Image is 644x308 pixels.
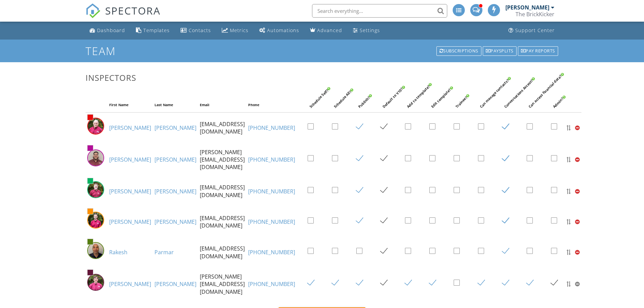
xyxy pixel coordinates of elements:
[406,67,447,109] div: Add to template?
[350,24,383,37] a: Settings
[505,4,549,11] div: [PERSON_NAME]
[317,27,342,33] div: Advanced
[97,27,125,33] div: Dashboard
[515,27,555,33] div: Support Center
[86,9,161,23] a: SPECTORA
[178,24,214,37] a: Contacts
[436,46,481,56] div: Subscriptions
[154,124,196,132] a: [PERSON_NAME]
[198,176,246,207] td: [EMAIL_ADDRESS][DOMAIN_NAME]
[219,24,251,37] a: Metrics
[154,156,196,163] a: [PERSON_NAME]
[109,218,151,226] a: [PERSON_NAME]
[479,67,520,109] div: Can manage contacts?
[87,212,104,229] img: bkajoshbrickkicker9.jpg
[518,46,558,56] div: Pay reports
[381,67,423,109] div: Default to V10?
[109,248,127,256] a: Rakesh
[483,46,517,56] div: Paysplits
[154,280,196,288] a: [PERSON_NAME]
[87,149,104,166] img: andres_valez_1.png
[527,67,569,109] div: Can access financial data?
[153,97,198,113] th: Last Name
[506,24,557,37] a: Support Center
[109,156,151,163] a: [PERSON_NAME]
[436,46,482,56] a: Subscriptions
[267,27,299,33] div: Automations
[87,274,104,291] img: mikeleggettbkapicbrickkicker12.jpg
[87,118,104,135] img: georgebkapic.jpg
[248,218,295,226] a: [PHONE_NUMBER]
[133,24,172,37] a: Templates
[248,156,295,163] a: [PHONE_NUMBER]
[108,97,153,113] th: First Name
[154,218,196,226] a: [PERSON_NAME]
[230,27,248,33] div: Metrics
[198,113,246,143] td: [EMAIL_ADDRESS][DOMAIN_NAME]
[154,248,174,256] a: Parmar
[109,188,151,195] a: [PERSON_NAME]
[516,11,554,18] div: The BrickKicker
[105,3,161,18] span: SPECTORA
[357,67,399,109] div: Publish?
[154,188,196,195] a: [PERSON_NAME]
[143,27,170,33] div: Templates
[87,181,104,198] img: jasonbkapicbrickkicker4.jpg
[198,207,246,237] td: [EMAIL_ADDRESS][DOMAIN_NAME]
[86,3,100,18] img: The Best Home Inspection Software - Spectora
[308,67,350,109] div: Schedule Self?
[86,73,559,82] h3: Inspectors
[454,67,496,109] div: Trainee?
[198,143,246,176] td: [PERSON_NAME][EMAIL_ADDRESS][DOMAIN_NAME]
[109,124,151,132] a: [PERSON_NAME]
[246,97,297,113] th: Phone
[360,27,380,33] div: Settings
[333,67,374,109] div: Schedule All?
[109,280,151,288] a: [PERSON_NAME]
[86,45,559,57] h1: Team
[430,67,472,109] div: Edit template?
[517,46,559,56] a: Pay reports
[198,268,246,301] td: [PERSON_NAME][EMAIL_ADDRESS][DOMAIN_NAME]
[248,188,295,195] a: [PHONE_NUMBER]
[503,67,545,109] div: Conversations Access?
[87,24,128,37] a: Dashboard
[257,24,302,37] a: Automations (Advanced)
[312,4,447,18] input: Search everything...
[307,24,345,37] a: Advanced
[552,67,593,109] div: Admin?
[87,242,104,259] img: img_4682.jpeg
[248,280,295,288] a: [PHONE_NUMBER]
[248,248,295,256] a: [PHONE_NUMBER]
[198,237,246,267] td: [EMAIL_ADDRESS][DOMAIN_NAME]
[248,124,295,132] a: [PHONE_NUMBER]
[189,27,211,33] div: Contacts
[482,46,517,56] a: Paysplits
[198,97,246,113] th: Email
